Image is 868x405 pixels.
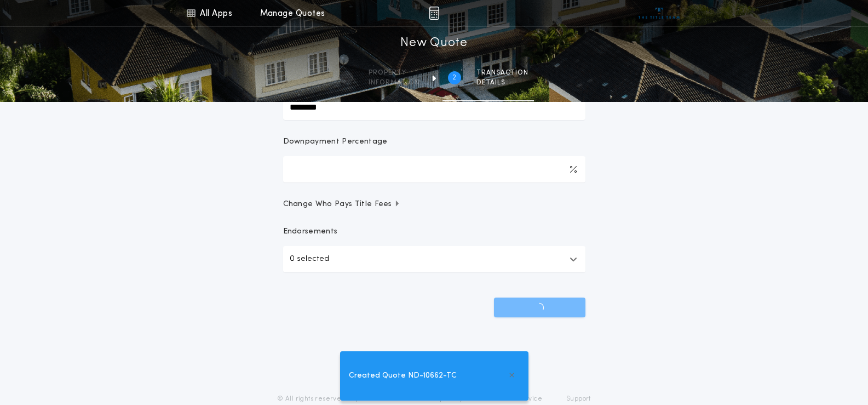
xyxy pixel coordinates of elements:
span: details [476,78,528,87]
span: information [369,78,419,87]
span: Created Quote ND-10662-TC [349,370,457,382]
input: New Loan Amount [283,94,585,120]
img: img [429,7,439,20]
p: Endorsements [283,226,585,237]
span: Property [369,69,419,77]
h2: 2 [452,73,456,82]
button: Change Who Pays Title Fees [283,199,585,210]
p: 0 selected [290,253,329,266]
p: Downpayment Percentage [283,136,388,147]
h1: New Quote [400,35,467,52]
span: Change Who Pays Title Fees [283,199,401,210]
img: vs-icon [639,8,680,19]
input: Downpayment Percentage [283,156,585,182]
span: Transaction [476,69,528,77]
button: 0 selected [283,246,585,272]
